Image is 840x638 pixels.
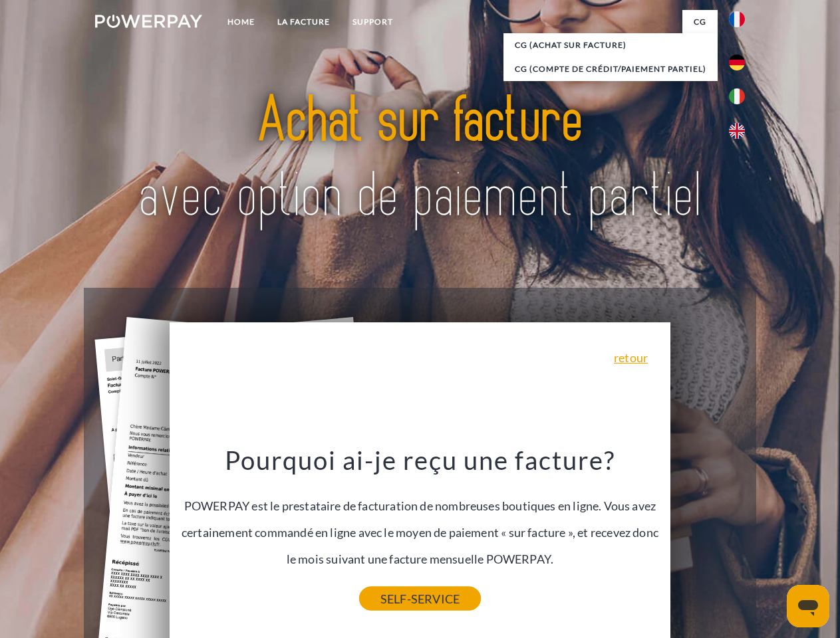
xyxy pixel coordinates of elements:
[729,88,745,104] img: it
[729,11,745,27] img: fr
[216,10,266,34] a: Home
[729,54,745,70] img: de
[787,585,829,627] iframe: Bouton de lancement de la fenêtre de messagerie
[178,444,663,476] h3: Pourquoi ai-je reçu une facture?
[503,33,718,57] a: CG (achat sur facture)
[127,64,713,255] img: title-powerpay_fr.svg
[359,587,481,611] a: SELF-SERVICE
[266,10,341,34] a: LA FACTURE
[614,352,648,364] a: retour
[729,123,745,139] img: en
[341,10,404,34] a: Support
[95,15,202,28] img: logo-powerpay-white.svg
[178,444,663,599] div: POWERPAY est le prestataire de facturation de nombreuses boutiques en ligne. Vous avez certaineme...
[503,57,718,81] a: CG (Compte de crédit/paiement partiel)
[682,10,718,34] a: CG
